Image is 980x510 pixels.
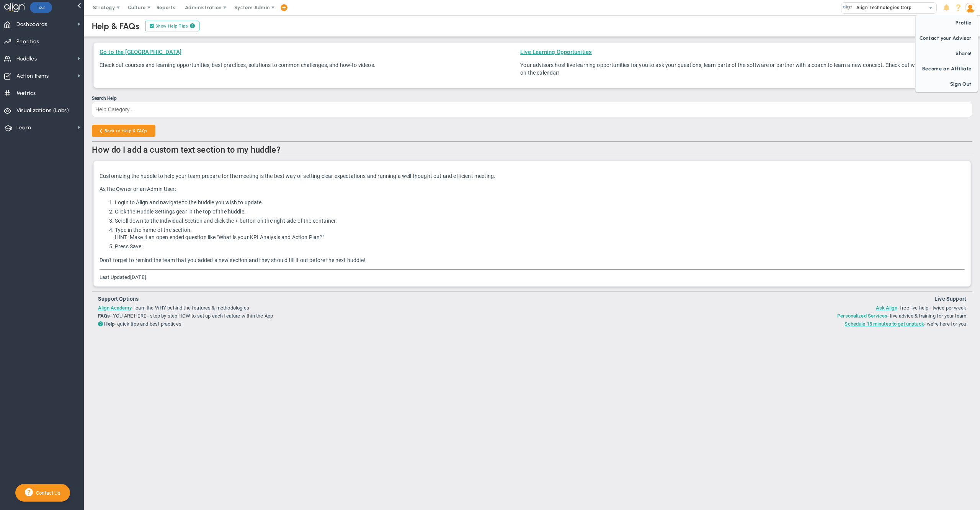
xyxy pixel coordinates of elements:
[520,62,927,76] span: Your advisors host live learning opportunities for you to ask your questions, learn parts of the ...
[98,305,132,311] a: Align Academy
[853,3,913,13] span: Align Technologies Corp.
[92,145,972,156] h2: How do I add a custom text section to my huddle?
[100,62,376,68] span: Check out courses and learning opportunities, best practices, solutions to common challenges, and...
[115,217,965,225] li: Scroll down to the Individual Section and click the + button on the right side of the container.
[145,21,199,31] label: Show Help Tips
[100,274,146,280] small: Last Updated
[115,208,965,215] li: Click the Huddle Settings gear in the top of the huddle.
[98,321,181,327] span: - quick tips and best practices
[234,5,270,10] span: System Admin
[100,256,965,264] p: Don't forget to remind the team that you added a new section and they should fill it out before t...
[570,312,966,319] li: - live advice & training for your team
[925,3,936,13] span: select
[837,313,887,319] a: Personalized Services
[16,120,31,136] span: Learn
[570,304,966,311] li: - free live help - twice per week
[570,320,966,328] li: - we're here for you
[115,243,965,250] li: Press Save.
[185,5,221,10] span: Administration
[16,85,36,101] span: Metrics
[16,103,69,119] span: Visualizations (Labs)
[92,102,972,117] input: Search Help
[93,5,115,10] span: Strategy
[115,226,965,241] li: Type in the name of the section. HINT: Make it an open ended question like "What is your KPI Anal...
[520,49,592,55] a: Live Learning Opportunities
[98,312,494,319] li: - YOU ARE HERE - step by step HOW to set up each feature within the App
[98,304,494,311] li: - learn the WHY behind the features & methodologies
[916,31,978,46] span: Contact your Advisor
[916,46,978,61] span: Share!
[16,34,39,50] span: Priorities
[916,61,978,77] span: Become an Affiliate
[104,321,114,327] strong: Help
[916,77,978,92] span: Sign Out
[16,68,49,84] span: Action Items
[100,49,181,55] a: Go to the [GEOGRAPHIC_DATA]
[98,295,494,302] h4: Support Options
[16,16,47,33] span: Dashboards
[965,3,975,13] img: 48978.Person.photo
[100,185,965,193] p: As the Owner or an Admin User:
[33,490,60,496] span: Contact Us
[916,15,978,31] span: Profile
[115,199,965,206] li: Login to Align and navigate to the huddle you wish to update.
[130,274,146,280] span: [DATE]
[92,125,155,137] button: Back to Help & FAQs
[876,305,897,311] a: Ask Align
[98,313,110,319] strong: FAQs
[92,96,972,101] div: Search Help
[100,172,965,180] p: Customizing the huddle to help your team prepare for the meeting is the best way of setting clear...
[16,51,37,67] span: Huddles
[843,3,853,12] img: 10991.Company.photo
[570,295,966,302] h4: Live Support
[844,321,924,327] a: Schedule 15 minutes to get unstuck
[92,21,139,31] div: Help & FAQs
[128,5,146,10] span: Culture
